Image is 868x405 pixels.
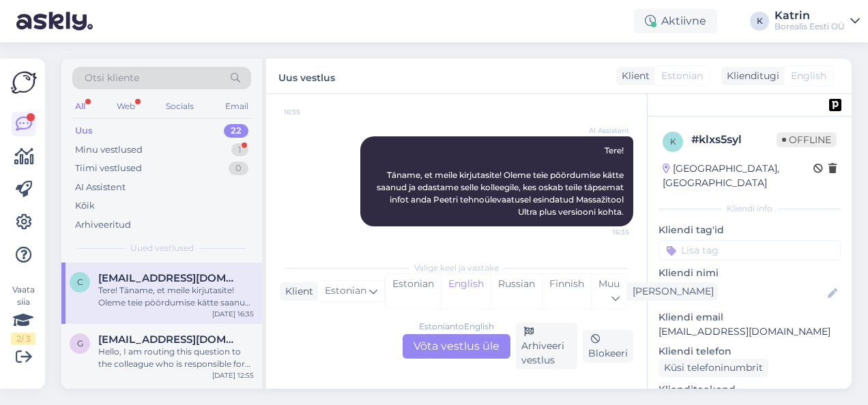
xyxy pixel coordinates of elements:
span: catherinecordelia.kurem@gmail.com [98,272,240,284]
p: Kliendi tag'id [659,223,841,237]
div: AI Assistent [75,181,126,194]
div: Web [114,97,138,115]
div: [DATE] 12:55 [212,370,254,380]
div: Klienditugi [721,69,779,83]
div: Hello, I am routing this question to the colleague who is responsible for this topic. The reply m... [98,346,254,370]
div: Küsi telefoninumbrit [659,359,768,377]
img: Askly Logo [11,70,37,95]
div: Kõik [75,199,95,213]
div: Socials [163,97,197,115]
span: AI Assistent [578,125,629,136]
p: Kliendi email [659,310,841,325]
span: Uued vestlused [130,242,194,254]
div: Aktiivne [634,9,717,33]
div: Tiimi vestlused [75,162,142,175]
div: Arhiveeri vestlus [516,322,577,370]
span: Muu [598,277,620,290]
div: Russian [491,274,542,309]
div: Uus [75,124,93,138]
p: Kliendi telefon [659,344,841,359]
div: 22 [224,124,248,138]
div: 1 [231,143,248,157]
span: g [77,338,83,348]
a: KatrinBorealis Eesti OÜ [775,10,860,32]
div: Klient [280,284,313,299]
span: 16:35 [284,107,335,117]
div: Blokeeri [583,330,633,363]
div: 2 / 3 [11,333,35,345]
div: Vaata siia [11,284,35,345]
div: Arhiveeritud [75,218,131,232]
span: gzevspero@gmail.com [98,333,240,346]
div: Võta vestlus üle [403,334,510,359]
span: Offline [777,132,837,147]
span: k [670,136,676,147]
div: Finnish [542,274,591,309]
div: K [750,12,769,31]
div: Klient [616,69,650,83]
div: Minu vestlused [75,143,143,157]
div: Estonian to English [419,320,494,333]
span: Estonian [661,69,703,83]
img: pd [829,99,841,111]
p: [EMAIL_ADDRESS][DOMAIN_NAME] [659,325,841,339]
div: Borealis Eesti OÜ [775,21,845,32]
span: English [791,69,826,83]
label: Uus vestlus [278,67,335,85]
div: Tere! Täname, et meile kirjutasite! Oleme teie pöördumise kätte saanud ja edastame selle kolleegi... [98,284,254,309]
div: All [72,97,88,115]
span: Otsi kliente [85,71,139,85]
div: Email [222,97,251,115]
div: [GEOGRAPHIC_DATA], [GEOGRAPHIC_DATA] [663,162,813,190]
input: Lisa nimi [659,286,825,301]
div: Kliendi info [659,202,841,215]
span: Estonian [325,284,366,299]
div: # klxs5syl [691,132,777,148]
div: Estonian [386,274,441,309]
span: 16:35 [578,227,629,237]
div: [PERSON_NAME] [627,284,714,299]
div: [DATE] 16:35 [212,309,254,319]
div: Katrin [775,10,845,21]
div: 0 [229,162,248,175]
span: c [77,277,83,287]
div: Valige keel ja vastake [280,262,633,274]
div: English [441,274,491,309]
input: Lisa tag [659,240,841,260]
p: Kliendi nimi [659,266,841,280]
p: Klienditeekond [659,382,841,397]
